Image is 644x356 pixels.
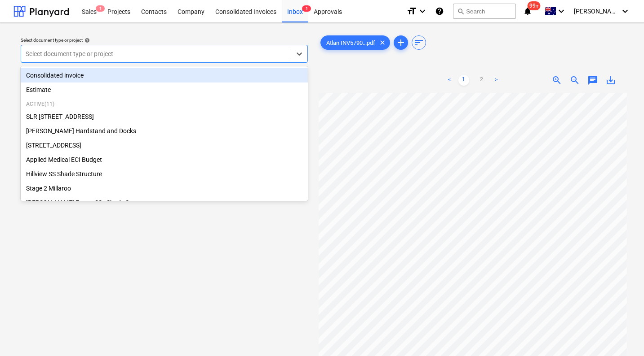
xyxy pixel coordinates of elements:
[458,75,469,86] a: Page 1 is your current page
[574,8,619,15] span: [PERSON_NAME]
[96,5,105,12] span: 1
[569,75,580,86] span: zoom_out
[21,109,308,124] div: SLR 2 Millaroo Drive
[21,124,308,138] div: Carole Park Hardstand and Docks
[21,82,308,97] div: Estimate
[435,6,444,17] i: Knowledge base
[21,124,308,138] div: [PERSON_NAME] Hardstand and Docks
[556,6,567,17] i: keyboard_arrow_down
[491,75,502,86] a: Next page
[523,6,532,17] i: notifications
[21,138,308,152] div: 286 Queensport rd Murrarie
[453,4,516,19] button: Search
[320,35,390,50] div: Atlan INV5790...pdf
[417,6,428,17] i: keyboard_arrow_down
[21,138,308,152] div: [STREET_ADDRESS]
[21,195,308,210] div: [PERSON_NAME] Estate SS - Shade Structure
[413,37,424,48] span: sort
[21,181,308,195] div: Stage 2 Millaroo
[528,1,541,10] span: 99+
[395,37,406,48] span: add
[21,68,308,82] div: Consolidated invoice
[26,100,302,108] p: Active ( 11 )
[620,6,631,17] i: keyboard_arrow_down
[21,152,308,167] div: Applied Medical ECI Budget
[476,75,487,86] a: Page 2
[302,5,311,12] span: 1
[457,8,464,15] span: search
[605,75,616,86] span: save_alt
[83,38,90,43] span: help
[21,195,308,210] div: Patrick Estate SS - Shade Structure
[377,37,388,48] span: clear
[444,75,455,86] a: Previous page
[21,37,308,43] div: Select document type or project
[321,39,381,46] span: Atlan INV5790...pdf
[599,313,644,356] iframe: Chat Widget
[551,75,562,86] span: zoom_in
[21,167,308,181] div: Hillview SS Shade Structure
[587,75,598,86] span: chat
[406,6,417,17] i: format_size
[21,109,308,124] div: SLR [STREET_ADDRESS]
